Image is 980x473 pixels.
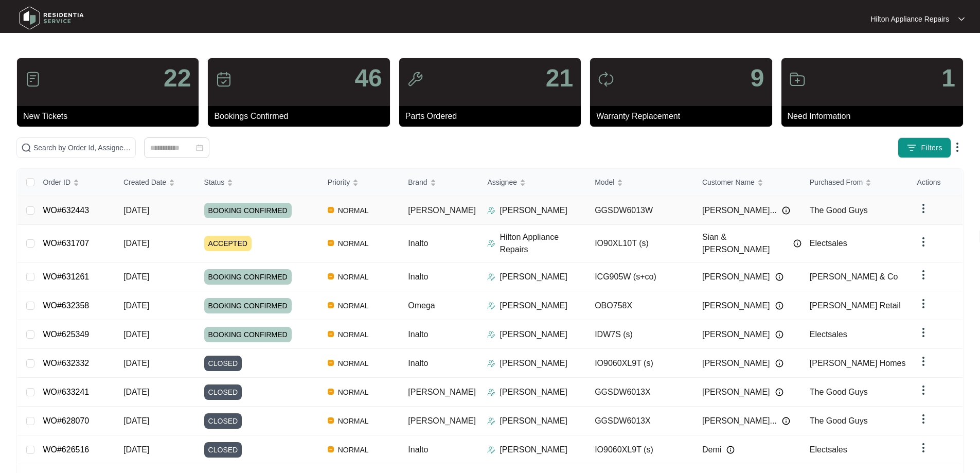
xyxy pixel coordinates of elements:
img: Info icon [782,206,790,215]
span: ACCEPTED [204,236,252,251]
span: [PERSON_NAME] [702,271,770,283]
span: CLOSED [204,442,242,458]
span: [PERSON_NAME] [408,388,476,396]
img: Info icon [775,273,783,281]
img: Assigner Icon [487,330,495,339]
span: [PERSON_NAME] [408,206,476,215]
span: [DATE] [123,388,149,396]
p: [PERSON_NAME] [500,415,567,427]
span: Sian & [PERSON_NAME] [702,231,788,256]
span: CLOSED [204,356,242,371]
td: IO9060XL9T (s) [586,435,694,464]
a: WO#633241 [43,388,89,396]
th: Brand [400,169,479,196]
img: Vercel Logo [328,240,334,246]
span: Inalto [408,330,428,339]
img: Vercel Logo [328,417,334,424]
img: Assigner Icon [487,446,495,454]
span: [PERSON_NAME]... [702,415,777,427]
th: Order ID [34,169,115,196]
span: [PERSON_NAME] [702,357,770,370]
td: ICG905W (s+co) [586,262,694,291]
img: dropdown arrow [917,355,930,367]
span: [PERSON_NAME] Homes [810,359,906,367]
p: Hilton Appliance Repairs [500,231,586,256]
img: Assigner Icon [487,388,495,396]
span: [PERSON_NAME] [702,300,770,312]
img: Vercel Logo [328,446,334,452]
a: WO#628070 [43,416,89,425]
img: Vercel Logo [328,331,334,337]
img: Vercel Logo [328,302,334,308]
img: Info icon [775,359,783,367]
span: BOOKING CONFIRMED [204,298,292,313]
img: Vercel Logo [328,389,334,395]
p: Parts Ordered [405,110,581,122]
span: [PERSON_NAME] [408,416,476,425]
th: Customer Name [694,169,801,196]
img: dropdown arrow [917,442,930,454]
span: [DATE] [123,445,149,454]
td: OBO758X [586,291,694,320]
td: GGSDW6013X [586,407,694,435]
th: Model [586,169,694,196]
span: NORMAL [334,328,373,341]
span: Purchased From [810,177,863,188]
span: Brand [408,177,427,188]
button: filter iconFilters [898,137,951,158]
a: WO#631707 [43,239,89,248]
th: Status [196,169,319,196]
img: icon [216,71,232,87]
img: filter icon [906,143,917,153]
span: [DATE] [123,301,149,310]
span: NORMAL [334,271,373,283]
p: Warranty Replacement [596,110,772,122]
span: CLOSED [204,413,242,429]
p: [PERSON_NAME] [500,444,567,456]
th: Actions [909,169,963,196]
span: Omega [408,301,435,310]
p: 9 [751,66,764,91]
img: icon [789,71,806,87]
span: Customer Name [702,177,755,188]
img: Assigner Icon [487,359,495,367]
span: NORMAL [334,300,373,312]
th: Assignee [479,169,586,196]
span: NORMAL [334,357,373,370]
th: Priority [319,169,400,196]
td: IO9060XL9T (s) [586,349,694,378]
p: 21 [546,66,573,91]
span: Created Date [123,177,166,188]
p: 1 [941,66,955,91]
span: The Good Guys [810,388,868,396]
img: dropdown arrow [917,269,930,281]
input: Search by Order Id, Assignee Name, Customer Name, Brand and Model [33,142,131,153]
span: Priority [328,177,350,188]
td: IDW7S (s) [586,320,694,349]
span: BOOKING CONFIRMED [204,269,292,285]
span: Electsales [810,330,847,339]
span: Order ID [43,177,70,188]
span: [DATE] [123,330,149,339]
img: dropdown arrow [917,202,930,215]
span: [PERSON_NAME] Retail [810,301,901,310]
a: WO#626516 [43,445,89,454]
p: [PERSON_NAME] [500,386,567,398]
p: Bookings Confirmed [214,110,389,122]
img: Info icon [775,388,783,396]
img: icon [407,71,423,87]
span: [DATE] [123,416,149,425]
span: [DATE] [123,239,149,248]
span: NORMAL [334,237,373,250]
span: [PERSON_NAME] & Co [810,272,898,281]
p: Hilton Appliance Repairs [870,14,949,24]
span: Assignee [487,177,517,188]
th: Created Date [115,169,196,196]
img: Assigner Icon [487,302,495,310]
span: Inalto [408,445,428,454]
img: residentia service logo [15,3,87,33]
td: IO90XL10T (s) [586,225,694,262]
img: Info icon [782,417,790,425]
img: dropdown arrow [958,16,965,22]
span: CLOSED [204,384,242,400]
